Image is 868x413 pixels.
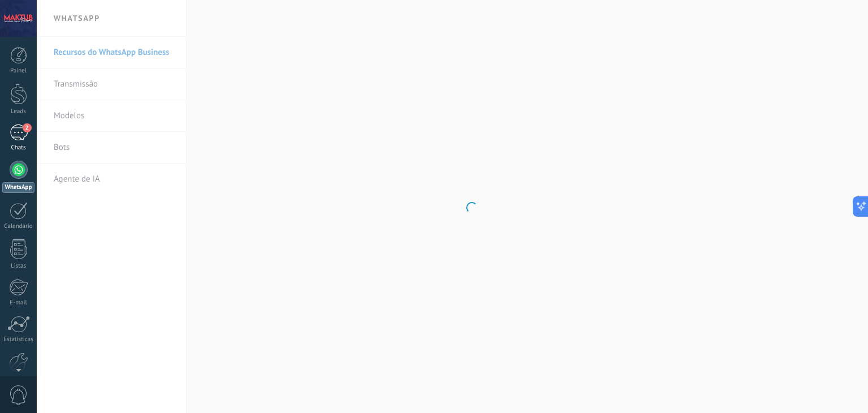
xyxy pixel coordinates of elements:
[2,67,35,75] div: Painel
[2,108,35,115] div: Leads
[2,223,35,230] div: Calendário
[2,182,34,193] div: WhatsApp
[2,336,35,343] div: Estatísticas
[2,263,35,270] div: Listas
[23,123,32,132] span: 2
[2,299,35,307] div: E-mail
[2,144,35,152] div: Chats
